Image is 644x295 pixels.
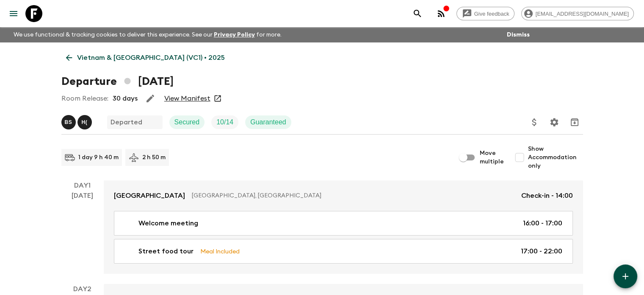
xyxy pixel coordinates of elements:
[114,211,573,236] a: Welcome meeting16:00 - 17:00
[61,49,229,66] a: Vietnam & [GEOGRAPHIC_DATA] (VC1) • 2025
[200,247,240,256] p: Meal Included
[521,7,634,20] div: [EMAIL_ADDRESS][DOMAIN_NAME]
[61,284,104,294] p: Day 2
[546,114,563,131] button: Settings
[528,145,583,170] span: Show Accommodation only
[61,73,174,90] h1: Departure [DATE]
[61,118,94,124] span: Bo Sowath, Hai (Le Mai) Nhat
[138,246,193,256] p: Street food tour
[61,93,108,104] p: Room Release:
[505,29,532,41] button: Dismiss
[142,153,166,162] p: 2 h 50 m
[77,53,225,63] p: Vietnam & [GEOGRAPHIC_DATA] (VC1) • 2025
[250,117,286,127] p: Guaranteed
[470,11,514,17] span: Give feedback
[138,218,198,228] p: Welcome meeting
[169,115,205,129] div: Secured
[531,11,633,17] span: [EMAIL_ADDRESS][DOMAIN_NAME]
[456,7,514,20] a: Give feedback
[72,191,93,274] div: [DATE]
[114,191,185,201] p: [GEOGRAPHIC_DATA]
[214,32,255,38] a: Privacy Policy
[10,27,285,42] p: We use functional & tracking cookies to deliver this experience. See our for more.
[192,191,514,200] p: [GEOGRAPHIC_DATA], [GEOGRAPHIC_DATA]
[526,114,543,131] button: Update Price, Early Bird Discount and Costs
[566,114,583,131] button: Archive (Completed, Cancelled or Unsynced Departures only)
[78,153,119,162] p: 1 day 9 h 40 m
[164,94,210,103] a: View Manifest
[211,115,238,129] div: Trip Fill
[104,180,583,211] a: [GEOGRAPHIC_DATA][GEOGRAPHIC_DATA], [GEOGRAPHIC_DATA]Check-in - 14:00
[5,5,22,22] button: menu
[523,218,562,228] p: 16:00 - 17:00
[521,246,562,256] p: 17:00 - 22:00
[480,149,504,166] span: Move multiple
[113,93,138,104] p: 30 days
[174,117,200,127] p: Secured
[61,180,104,191] p: Day 1
[216,117,233,127] p: 10 / 14
[114,239,573,264] a: Street food tourMeal Included17:00 - 22:00
[409,5,426,22] button: search adventures
[111,117,142,127] p: Departed
[521,191,573,201] p: Check-in - 14:00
